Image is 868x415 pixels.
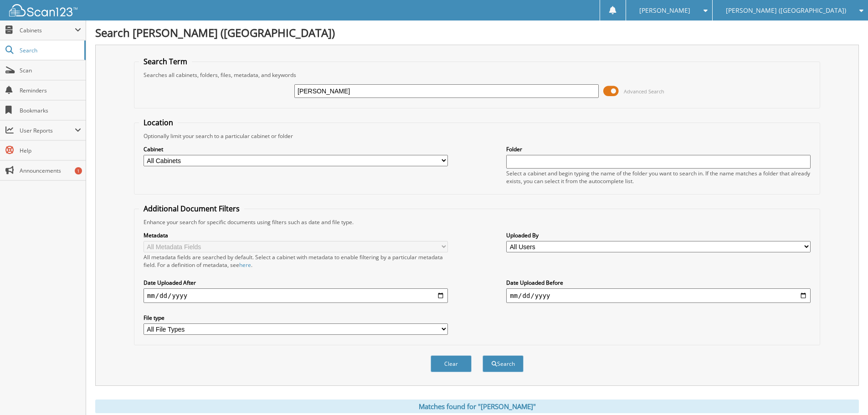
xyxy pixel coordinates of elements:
[624,88,664,95] span: Advanced Search
[239,261,251,269] a: here
[144,314,448,322] label: File type
[95,25,859,40] h1: Search [PERSON_NAME] ([GEOGRAPHIC_DATA])
[144,253,448,269] div: All metadata fields are searched by default. Select a cabinet with metadata to enable filtering b...
[639,8,690,13] span: [PERSON_NAME]
[139,56,192,67] legend: Search Term
[20,147,81,154] span: Help
[483,355,524,372] button: Search
[9,4,77,16] img: scan123-logo-white.svg
[144,279,448,287] label: Date Uploaded After
[506,145,811,153] label: Folder
[139,204,244,214] legend: Additional Document Filters
[144,231,448,239] label: Metadata
[506,288,811,303] input: end
[144,288,448,303] input: start
[144,145,448,153] label: Cabinet
[431,355,472,372] button: Clear
[139,218,815,226] div: Enhance your search for specific documents using filters such as date and file type.
[139,118,178,128] legend: Location
[506,231,811,239] label: Uploaded By
[20,87,81,94] span: Reminders
[20,127,75,134] span: User Reports
[20,167,81,174] span: Announcements
[506,279,811,287] label: Date Uploaded Before
[20,46,80,54] span: Search
[726,8,846,13] span: [PERSON_NAME] ([GEOGRAPHIC_DATA])
[506,169,811,185] div: Select a cabinet and begin typing the name of the folder you want to search in. If the name match...
[95,400,859,413] div: Matches found for "[PERSON_NAME]"
[20,26,75,34] span: Cabinets
[20,67,81,74] span: Scan
[75,167,82,174] div: 1
[139,71,815,79] div: Searches all cabinets, folders, files, metadata, and keywords
[20,107,81,114] span: Bookmarks
[139,132,815,140] div: Optionally limit your search to a particular cabinet or folder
